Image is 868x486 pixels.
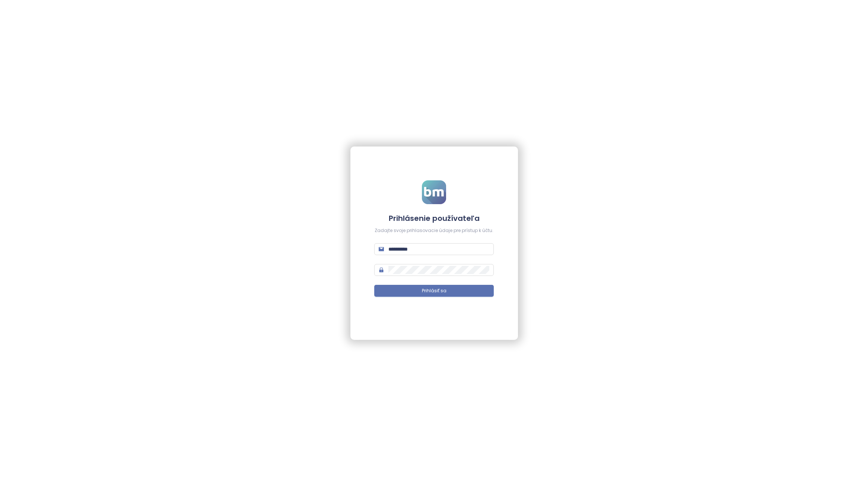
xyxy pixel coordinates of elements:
[374,213,494,223] h4: Prihlásenie používateľa
[422,180,446,204] img: logo
[374,227,494,234] div: Zadajte svoje prihlasovacie údaje pre prístup k účtu.
[374,285,494,297] button: Prihlásiť sa
[379,267,384,273] span: lock
[379,247,384,252] span: mail
[422,287,446,295] span: Prihlásiť sa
